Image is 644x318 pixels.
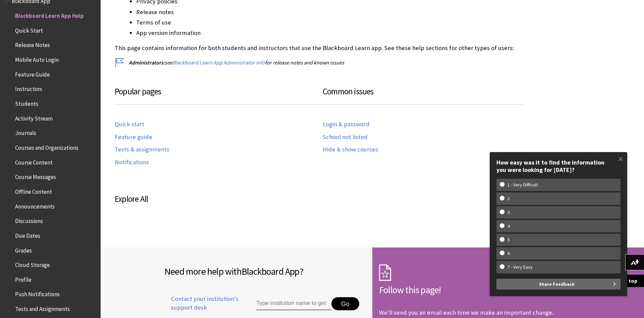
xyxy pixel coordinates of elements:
h3: Explore All [115,193,531,206]
span: Blackboard App [241,265,300,277]
span: Announcements [15,201,55,210]
span: Contact your institution's support desk [164,294,241,312]
span: Instructors [15,84,42,93]
p: We'll send you an email each time we make an important change. [379,309,553,316]
span: Mobile Auto Login [15,54,59,63]
p: see for release notes and known issues [115,59,531,66]
span: Students [15,98,38,107]
h3: Popular pages [115,85,323,105]
w-span: 7 - Very Easy [500,264,540,270]
span: Blackboard Learn App Help [15,10,84,19]
span: Grades [15,245,32,254]
li: App version information [136,28,531,38]
span: Quick Start [15,25,43,34]
h2: Need more help with ? [164,264,366,278]
a: Notifications [115,158,149,166]
li: Terms of use [136,18,531,27]
a: Tests & assignments [115,146,169,153]
h2: Follow this page! [379,283,580,297]
span: Course Messages [15,172,56,181]
a: School not listed [323,133,368,141]
span: Administrators: [129,59,165,66]
img: Subscription Icon [379,264,391,281]
span: Discussions [15,215,43,224]
span: Cloud Storage [15,259,50,268]
span: Push Notifications [15,289,60,298]
button: Go [331,297,359,311]
span: Courses and Organizations [15,142,78,151]
span: Profile [15,274,32,283]
h3: Common issues [323,85,524,105]
span: Journals [15,128,36,137]
w-span: 3 [500,210,518,215]
span: Activity Stream [15,113,53,122]
a: Login & password [323,121,370,128]
a: Blackboard Learn App Administrator Info [172,59,265,66]
span: Tests and Assignments [15,303,70,312]
span: Offline Content [15,186,52,195]
w-span: 4 [500,223,518,229]
span: Release Notes [15,40,50,49]
input: Type institution name to get support [256,297,331,311]
li: Release notes [136,7,531,17]
span: Due Dates [15,230,40,239]
w-span: 6 [500,251,518,256]
span: Course Content [15,157,53,166]
button: Share Feedback [496,279,621,289]
w-span: 1 - Very Difficult [500,182,546,188]
a: Quick start [115,121,144,128]
span: Feature Guide [15,69,50,78]
a: Feature guide [115,133,152,141]
p: This page contains information for both students and instructors that use the Blackboard Learn ap... [115,44,531,52]
a: Hide & show courses [323,146,378,153]
div: How easy was it to find the information you were looking for [DATE]? [496,159,621,173]
w-span: 2 [500,196,518,201]
span: Share Feedback [539,279,575,289]
w-span: 5 [500,237,518,243]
